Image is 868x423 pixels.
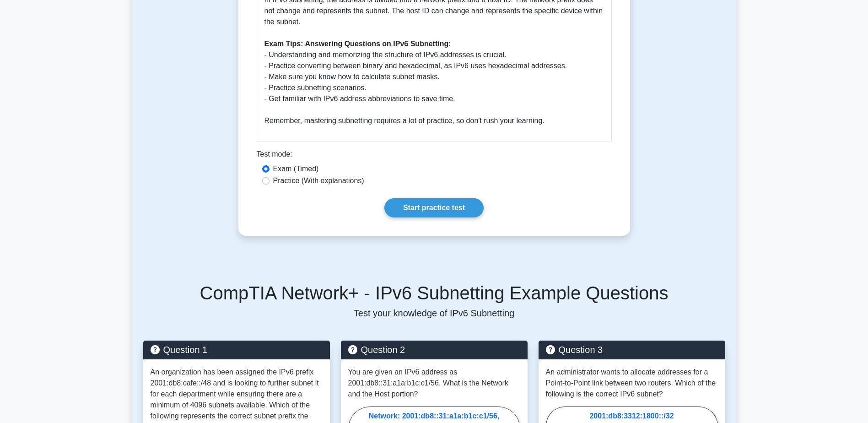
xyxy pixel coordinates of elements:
[348,344,520,355] h5: Question 2
[257,149,612,163] div: Test mode:
[143,308,725,319] p: Test your knowledge of IPv6 Subnetting
[264,40,451,48] b: Exam Tips: Answering Questions on IPv6 Subnetting:
[546,344,718,355] h5: Question 3
[546,367,718,400] p: An administrator wants to allocate addresses for a Point-to-Point link between two routers. Which...
[273,175,364,186] label: Practice (With explanations)
[143,282,725,304] h5: CompTIA Network+ - IPv6 Subnetting Example Questions
[273,163,319,174] label: Exam (Timed)
[151,344,323,355] h5: Question 1
[348,367,520,400] p: You are given an IPv6 address as 2001:db8::31:a1a:b1c:c1/56. What is the Network and the Host por...
[384,198,484,217] a: Start practice test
